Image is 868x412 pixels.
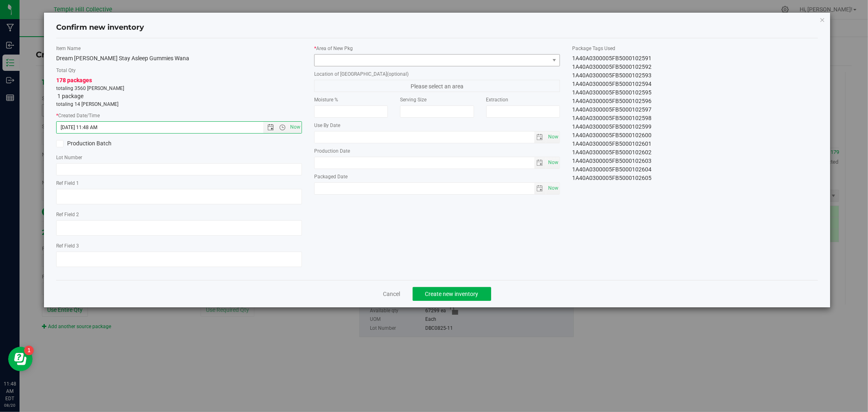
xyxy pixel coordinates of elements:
[572,165,818,174] div: 1A40A0300005FB5000102604
[572,45,818,52] label: Package Tags Used
[56,77,92,83] span: 178 packages
[289,121,302,133] span: Set Current date
[546,157,560,169] span: Set Current date
[572,157,818,165] div: 1A40A0300005FB5000102603
[572,148,818,157] div: 1A40A0300005FB5000102602
[572,80,818,88] div: 1A40A0300005FB5000102594
[56,112,302,119] label: Created Date/Time
[572,97,818,105] div: 1A40A0300005FB5000102596
[534,183,546,194] span: select
[546,131,560,143] span: Set Current date
[314,147,560,155] label: Production Date
[572,140,818,148] div: 1A40A0300005FB5000102601
[56,154,302,161] label: Lot Number
[314,96,388,103] label: Moisture %
[572,131,818,140] div: 1A40A0300005FB5000102600
[546,131,560,143] span: select
[572,88,818,97] div: 1A40A0300005FB5000102595
[383,290,400,298] a: Cancel
[546,157,560,169] span: select
[56,139,173,148] label: Production Batch
[314,173,560,180] label: Packaged Date
[56,180,302,187] label: Ref Field 1
[56,67,302,74] label: Total Qty
[572,71,818,80] div: 1A40A0300005FB5000102593
[534,157,546,169] span: select
[534,131,546,143] span: select
[572,114,818,123] div: 1A40A0300005FB5000102598
[400,96,474,103] label: Serving Size
[24,346,34,355] iframe: Resource center unread badge
[56,101,302,108] p: totaling 14 [PERSON_NAME]
[275,124,289,131] span: Open the time view
[314,122,560,129] label: Use By Date
[572,174,818,182] div: 1A40A0300005FB5000102605
[546,182,560,194] span: Set Current date
[572,54,818,63] div: 1A40A0300005FB5000102591
[56,22,144,33] h4: Confirm new inventory
[486,96,560,103] label: Extraction
[56,211,302,218] label: Ref Field 2
[425,291,479,297] span: Create new inventory
[8,347,33,371] iframe: Resource center
[57,93,83,99] span: 1 package
[572,123,818,131] div: 1A40A0300005FB5000102599
[314,80,560,92] span: Please select an area
[387,71,409,77] span: (optional)
[264,124,278,131] span: Open the date view
[56,85,302,92] p: totaling 3560 [PERSON_NAME]
[572,105,818,114] div: 1A40A0300005FB5000102597
[572,63,818,71] div: 1A40A0300005FB5000102592
[546,183,560,194] span: select
[56,54,302,63] div: Dream [PERSON_NAME] Stay Asleep Gummies Wana
[56,242,302,250] label: Ref Field 3
[314,70,560,78] label: Location of [GEOGRAPHIC_DATA]
[314,45,560,52] label: Area of New Pkg
[56,45,302,52] label: Item Name
[413,287,491,301] button: Create new inventory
